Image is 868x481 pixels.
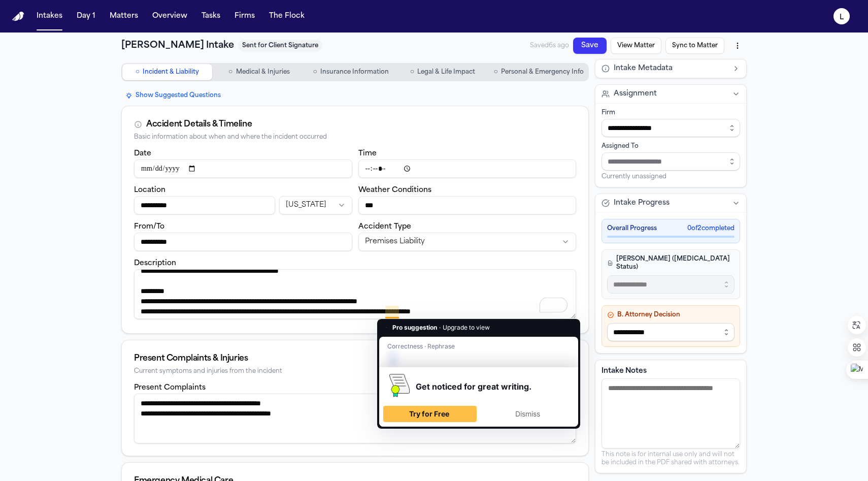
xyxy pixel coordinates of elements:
span: Personal & Emergency Info [501,68,584,76]
div: Basic information about when and where the incident occurred [134,134,576,141]
input: Select firm [602,119,740,137]
span: ○ [136,67,140,77]
h4: B. Attorney Decision [607,311,735,319]
button: Firms [230,7,259,25]
span: Currently unassigned [602,173,666,181]
textarea: Intake notes [602,378,740,448]
button: Tasks [197,7,224,25]
span: Saved 6s ago [530,42,569,50]
button: Overview [148,7,191,25]
label: Present Complaints [134,384,206,392]
input: Incident date [134,159,352,178]
label: Description [134,260,176,267]
textarea: Present complaints [134,394,576,443]
button: Intakes [32,7,66,25]
textarea: To enrich screen reader interactions, please activate Accessibility in Grammarly extension settings [134,269,576,319]
span: Sent for Client Signature [238,40,322,52]
button: Save [573,38,607,54]
label: Location [134,186,165,194]
span: ○ [494,67,498,77]
span: 0 of 2 completed [687,225,735,233]
button: Incident state [279,196,352,214]
span: ○ [313,67,317,77]
span: Overall Progress [607,225,657,233]
img: Finch Logo [12,12,24,21]
span: Incident & Liability [143,68,199,76]
span: Intake Metadata [614,63,673,74]
button: Go to Personal & Emergency Info [490,64,588,80]
h1: [PERSON_NAME] Intake [121,39,234,53]
label: Time [358,150,377,157]
span: ○ [228,67,232,77]
button: Go to Legal & Life Impact [398,64,488,80]
span: Medical & Injuries [236,68,290,76]
h4: [PERSON_NAME] ([MEDICAL_DATA] Status) [607,255,735,271]
button: Sync to Matter [665,38,724,54]
label: Intake Notes [602,366,740,376]
button: Show Suggested Questions [121,89,225,102]
input: Incident location [134,196,275,214]
input: Assign to staff member [602,152,740,171]
span: ○ [410,67,414,77]
label: From/To [134,223,164,231]
button: Day 1 [73,7,99,25]
input: Incident time [358,159,577,178]
a: Home [12,12,24,21]
div: Assigned To [602,142,740,150]
button: Intake Progress [595,194,746,212]
button: Go to Incident & Liability [122,64,212,80]
button: Intake Metadata [595,59,746,78]
input: From/To destination [134,233,352,251]
label: Accident Type [358,223,411,231]
span: Legal & Life Impact [417,68,475,76]
button: More actions [728,37,747,55]
p: This note is for internal use only and will not be included in the PDF shared with attorneys. [602,451,740,467]
div: Present Complaints & Injuries [134,352,576,365]
button: Assignment [595,85,746,103]
span: Intake Progress [614,198,670,208]
button: Go to Medical & Injuries [214,64,304,80]
span: Assignment [614,89,657,99]
label: Weather Conditions [358,186,431,194]
div: Accident Details & Timeline [146,118,252,131]
button: Matters [106,7,142,25]
button: The Flock [265,7,309,25]
button: View Matter [611,38,661,54]
span: Insurance Information [320,68,389,76]
label: Date [134,150,151,157]
div: Firm [602,109,740,117]
button: Go to Insurance Information [306,64,396,80]
div: Current symptoms and injuries from the incident [134,368,576,375]
input: Weather conditions [358,196,577,214]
